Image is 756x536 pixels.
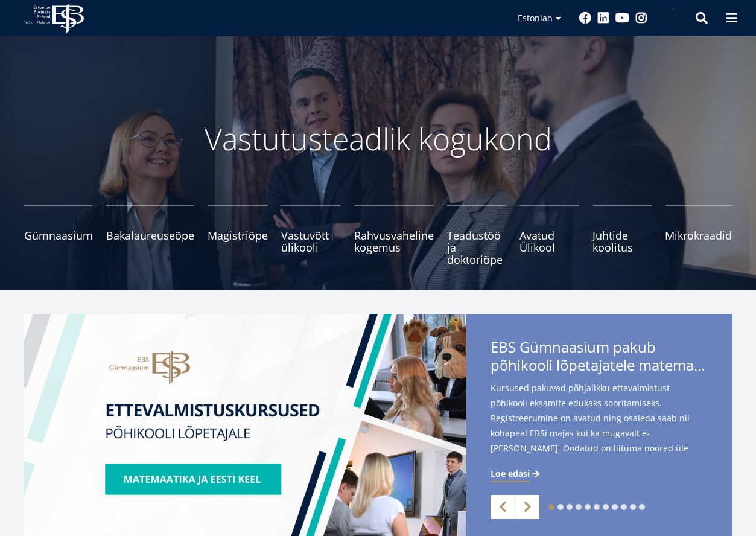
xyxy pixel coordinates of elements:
[106,205,194,266] a: Bakalaureuseõpe
[354,205,434,266] a: Rahvusvaheline kogemus
[635,12,647,24] a: Instagram
[567,504,573,510] a: 3
[603,504,609,510] a: 7
[592,229,652,254] span: Juhtide koolitus
[491,380,708,475] span: Kursused pakuvad põhjalikku ettevalmistust põhikooli eksamite edukaks sooritamiseks. Registreerum...
[639,504,645,510] a: 11
[548,504,554,510] a: 1
[491,356,708,374] span: põhikooli lõpetajatele matemaatika- ja eesti keele kursuseid
[612,504,618,510] a: 8
[281,205,341,266] a: Vastuvõtt ülikooli
[597,12,609,24] a: Linkedin
[24,205,93,266] a: Gümnaasium
[208,205,268,266] a: Magistriõpe
[515,495,539,519] a: Next
[630,504,636,510] a: 10
[579,12,591,24] a: Facebook
[519,229,579,254] span: Avatud Ülikool
[665,229,732,241] span: Mikrokraadid
[208,229,268,241] span: Magistriõpe
[491,338,708,378] span: EBS Gümnaasium pakub
[491,468,530,480] span: Loe edasi
[585,504,591,510] a: 5
[281,229,341,254] span: Vastuvõtt ülikooli
[557,504,564,510] a: 2
[592,205,652,266] a: Juhtide koolitus
[24,229,93,241] span: Gümnaasium
[59,121,698,157] p: Vastutusteadlik kogukond
[491,495,515,519] a: Previous
[519,205,579,266] a: Avatud Ülikool
[447,229,507,266] span: Teadustöö ja doktoriõpe
[594,504,600,510] a: 6
[615,12,629,24] a: Youtube
[621,504,627,510] a: 9
[106,229,194,241] span: Bakalaureuseõpe
[447,205,507,266] a: Teadustöö ja doktoriõpe
[665,205,732,266] a: Mikrokraadid
[491,468,542,480] a: Loe edasi
[354,229,434,254] span: Rahvusvaheline kogemus
[576,504,582,510] a: 4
